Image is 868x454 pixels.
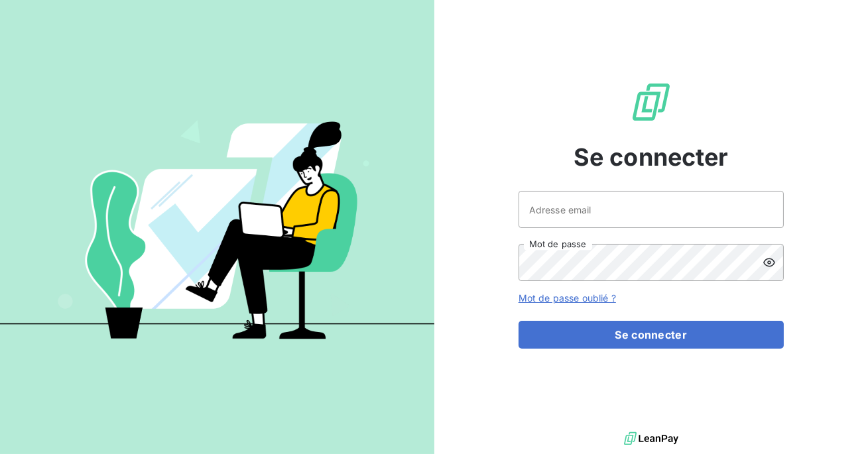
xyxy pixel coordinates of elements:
[574,139,729,175] span: Se connecter
[519,191,784,228] input: placeholder
[519,292,616,304] a: Mot de passe oublié ?
[630,81,672,123] img: Logo LeanPay
[519,321,784,349] button: Se connecter
[624,429,678,449] img: logo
